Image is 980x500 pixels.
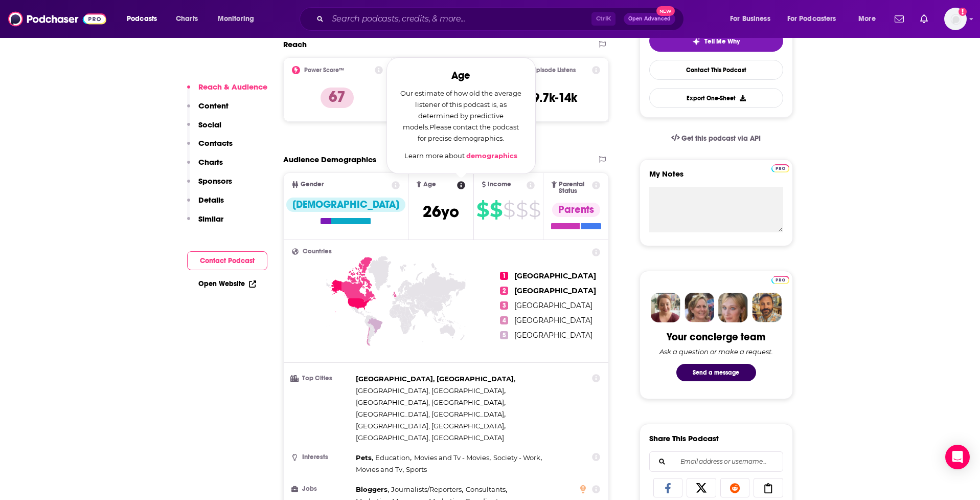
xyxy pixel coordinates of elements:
[651,293,680,322] img: Sydney Profile
[414,452,491,464] span: ,
[399,88,523,144] p: Our estimate of how old the average listener of this podcast is, as determined by predictive mode...
[187,101,229,120] button: Content
[656,6,675,16] span: New
[692,37,700,46] img: tell me why sparkle
[303,248,332,255] span: Countries
[916,10,932,28] a: Show notifications dropdown
[198,214,223,224] p: Similar
[718,293,748,322] img: Jules Profile
[187,214,223,233] button: Similar
[663,126,769,151] a: Get this podcast via API
[187,82,267,101] button: Reach & Audience
[356,433,504,442] span: [GEOGRAPHIC_DATA], [GEOGRAPHIC_DATA]
[667,331,765,343] div: Your concierge team
[218,12,254,26] span: Monitoring
[659,347,773,356] div: Ask a question or make a request.
[649,30,783,52] button: tell me why sparkleTell Me Why
[771,163,789,172] a: Pro website
[304,67,344,74] h2: Power Score™
[356,420,506,432] span: ,
[687,478,716,497] a: Share on X/Twitter
[187,251,267,270] button: Contact Podcast
[503,202,515,218] span: $
[649,60,783,80] a: Contact This Podcast
[292,486,352,492] h3: Jobs
[356,422,504,430] span: [GEOGRAPHIC_DATA], [GEOGRAPHIC_DATA]
[944,8,967,30] span: Logged in as audreytaylor13
[704,37,740,46] span: Tell Me Why
[120,11,170,27] button: open menu
[399,70,523,81] h2: Age
[681,134,761,143] span: Get this podcast via API
[944,8,967,30] img: User Profile
[516,202,528,218] span: $
[500,272,508,280] span: 1
[559,181,590,194] span: Parental Status
[198,82,267,92] p: Reach & Audience
[490,202,502,218] span: $
[423,181,436,188] span: Age
[476,202,489,218] span: $
[591,12,616,26] span: Ctrl K
[356,484,389,495] span: ,
[653,478,683,497] a: Share on Facebook
[187,157,223,176] button: Charts
[283,155,376,164] h2: Audience Demographics
[945,445,970,469] div: Open Intercom Messenger
[514,301,592,310] span: [GEOGRAPHIC_DATA]
[624,13,675,25] button: Open AdvancedNew
[787,12,836,26] span: For Podcasters
[959,8,967,16] svg: Add a profile image
[8,9,106,29] img: Podchaser - Follow, Share and Rate Podcasts
[406,465,427,473] span: Sports
[493,452,542,464] span: ,
[858,12,876,26] span: More
[466,151,517,160] a: demographics
[514,286,596,295] span: [GEOGRAPHIC_DATA]
[356,485,388,493] span: Bloggers
[211,11,267,27] button: open menu
[730,12,770,26] span: For Business
[356,410,504,418] span: [GEOGRAPHIC_DATA], [GEOGRAPHIC_DATA]
[891,10,908,28] a: Show notifications dropdown
[723,11,783,27] button: open menu
[414,453,489,462] span: Movies and Tv - Movies
[500,301,508,310] span: 3
[514,271,596,280] span: [GEOGRAPHIC_DATA]
[356,464,404,475] span: ,
[198,279,256,288] a: Open Website
[286,198,405,212] div: [DEMOGRAPHIC_DATA]
[356,452,373,464] span: ,
[356,385,506,397] span: ,
[283,39,307,49] h2: Reach
[771,274,789,284] a: Pro website
[356,386,504,395] span: [GEOGRAPHIC_DATA], [GEOGRAPHIC_DATA]
[519,67,576,74] h2: New Episode Listens
[176,12,198,26] span: Charts
[514,331,592,340] span: [GEOGRAPHIC_DATA]
[676,364,756,381] button: Send a message
[356,465,402,473] span: Movies and Tv
[356,408,506,420] span: ,
[309,7,694,31] div: Search podcasts, credits, & more...
[500,287,508,295] span: 2
[493,453,540,462] span: Society - Work
[658,452,774,471] input: Email address or username...
[187,195,224,214] button: Details
[685,293,714,322] img: Barbara Profile
[328,11,591,27] input: Search podcasts, credits, & more...
[649,169,783,187] label: My Notes
[391,485,462,493] span: Journalists/Reporters
[127,12,157,26] span: Podcasts
[375,453,410,462] span: Education
[514,316,592,325] span: [GEOGRAPHIC_DATA]
[781,11,851,27] button: open menu
[391,484,463,495] span: ,
[187,176,232,195] button: Sponsors
[466,485,506,493] span: Consultants
[356,398,504,406] span: [GEOGRAPHIC_DATA], [GEOGRAPHIC_DATA]
[628,16,671,21] span: Open Advanced
[649,433,719,443] h3: Share This Podcast
[423,202,459,222] span: 26 yo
